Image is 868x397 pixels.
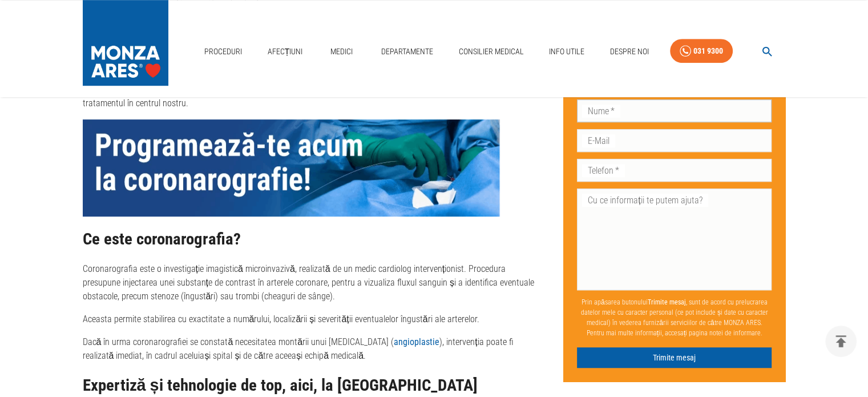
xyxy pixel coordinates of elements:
p: Prin apăsarea butonului , sunt de acord cu prelucrarea datelor mele cu caracter personal (ce pot ... [577,292,772,343]
h2: Expertiză și tehnologie de top, aici, la [GEOGRAPHIC_DATA] [83,376,546,395]
a: 031 9300 [670,39,733,63]
a: Proceduri [200,40,247,63]
a: Despre Noi [605,40,653,63]
a: Medici [324,40,360,63]
button: delete [825,326,857,357]
p: Dacă în urma coronarografiei se constată necesitatea montării unui [MEDICAL_DATA] ( ), intervenți... [83,335,546,363]
b: Trimite mesaj [648,298,686,306]
a: angioplastie [394,336,439,347]
button: Trimite mesaj [577,347,772,368]
a: Afecțiuni [263,40,308,63]
a: Info Utile [544,40,589,63]
p: Aceasta permite stabilirea cu exactitate a numărului, localizării și severității eventualelor îng... [83,312,546,326]
div: 031 9300 [693,44,723,58]
a: Departamente [377,40,438,63]
h2: Ce este coronarografia? [83,230,546,248]
img: null [83,119,500,216]
p: Coronarografia este o investigație imagistică microinvazivă, realizată de un medic cardiolog inte... [83,262,546,303]
a: Consilier Medical [454,40,528,63]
